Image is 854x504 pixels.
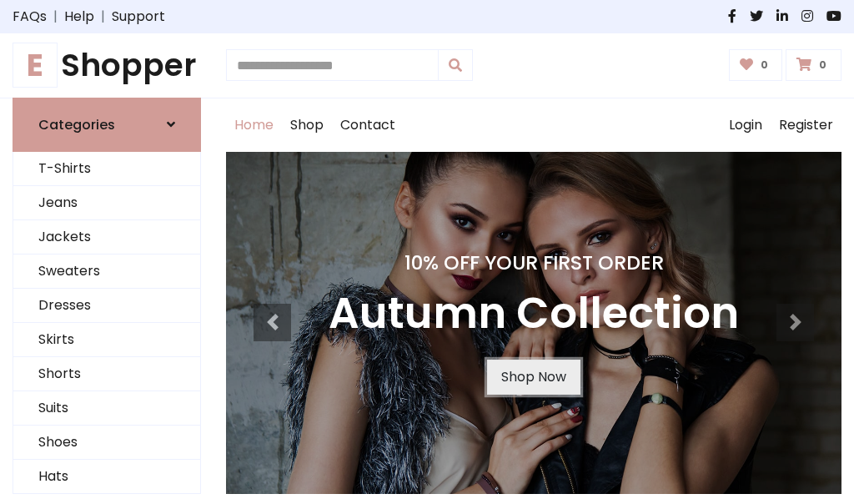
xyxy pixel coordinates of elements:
[64,7,94,27] a: Help
[13,152,200,186] a: T-Shirts
[112,7,165,27] a: Support
[487,360,580,395] a: Shop Now
[13,186,200,220] a: Jeans
[721,98,771,152] a: Login
[13,460,200,494] a: Hats
[13,43,58,88] span: E
[282,98,332,152] a: Shop
[329,288,739,340] h3: Autumn Collection
[13,426,200,460] a: Shoes
[13,255,200,289] a: Sweaters
[13,323,200,357] a: Skirts
[771,98,841,152] a: Register
[13,47,201,84] a: EShopper
[226,98,282,152] a: Home
[13,7,47,27] a: FAQs
[786,49,841,81] a: 0
[47,7,64,27] span: |
[329,251,739,275] h4: 10% Off Your First Order
[13,357,200,391] a: Shorts
[13,220,200,255] a: Jackets
[332,98,404,152] a: Contact
[815,58,831,73] span: 0
[756,58,772,73] span: 0
[38,117,115,133] h6: Categories
[13,289,200,323] a: Dresses
[13,391,200,426] a: Suits
[94,7,112,27] span: |
[729,49,783,81] a: 0
[13,47,201,84] h1: Shopper
[13,98,201,152] a: Categories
